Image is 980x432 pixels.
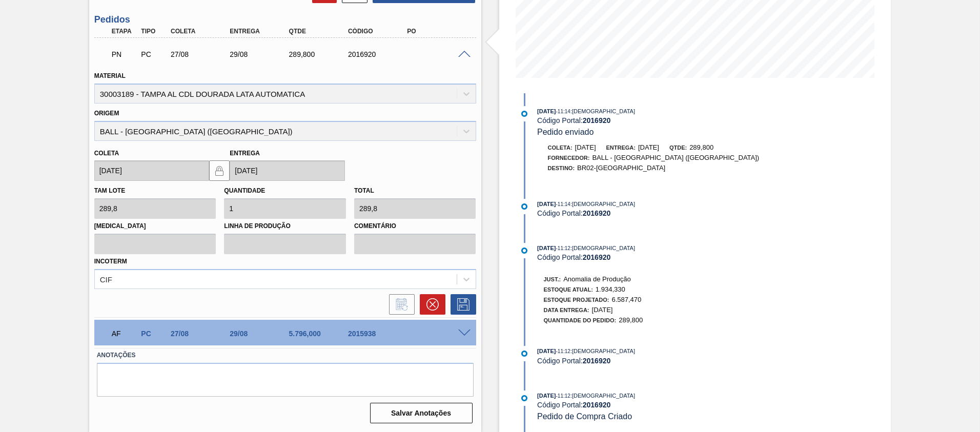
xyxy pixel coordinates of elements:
[521,248,527,254] img: atual
[548,145,573,151] span: Coleta:
[521,203,527,210] img: atual
[415,294,445,315] div: Cancelar pedido
[168,28,234,35] div: Coleta
[537,116,781,125] div: Código Portal:
[109,43,140,66] div: Pedido em Negociação
[112,50,137,58] p: PN
[354,187,374,194] label: Total
[100,275,112,283] div: CIF
[548,155,590,161] span: Fornecedor:
[209,160,230,181] button: locked
[537,401,781,409] div: Código Portal:
[570,201,635,207] span: : [DEMOGRAPHIC_DATA]
[583,253,611,261] strong: 2016920
[556,245,570,251] span: - 11:12
[606,145,636,151] span: Entrega:
[112,330,137,338] p: AF
[570,245,635,251] span: : [DEMOGRAPHIC_DATA]
[287,50,353,58] div: 289,800
[109,322,140,345] div: Aguardando Faturamento
[94,219,216,234] label: [MEDICAL_DATA]
[537,108,556,114] span: [DATE]
[227,330,293,338] div: 29/08/2025
[570,348,635,354] span: : [DEMOGRAPHIC_DATA]
[94,72,126,79] label: Material
[94,14,476,25] h3: Pedidos
[168,330,234,338] div: 27/08/2025
[521,351,527,357] img: atual
[345,28,412,35] div: Código
[689,143,713,151] span: 289,800
[669,145,687,151] span: Qtde:
[109,28,140,35] div: Etapa
[521,395,527,401] img: atual
[575,143,596,151] span: [DATE]
[537,253,781,261] div: Código Portal:
[556,348,570,354] span: - 11:12
[583,401,611,409] strong: 2016920
[94,150,119,157] label: Coleta
[230,160,345,181] input: dd/mm/yyyy
[611,296,641,303] span: 6.587,470
[537,128,594,136] span: Pedido enviado
[213,164,226,177] img: locked
[168,50,234,58] div: 27/08/2025
[583,116,611,125] strong: 2016920
[537,245,556,251] span: [DATE]
[544,307,589,313] span: Data Entrega:
[138,28,169,35] div: Tipo
[138,330,169,338] div: Pedido de Compra
[537,201,556,207] span: [DATE]
[583,357,611,365] strong: 2016920
[227,28,293,35] div: Entrega
[556,109,570,114] span: - 11:14
[521,111,527,117] img: atual
[577,164,665,172] span: BR02-[GEOGRAPHIC_DATA]
[94,187,125,194] label: Tam lote
[94,110,119,117] label: Origem
[224,187,265,194] label: Quantidade
[592,306,613,314] span: [DATE]
[556,393,570,399] span: - 11:12
[94,160,210,181] input: dd/mm/yyyy
[370,403,473,423] button: Salvar Anotações
[97,348,474,363] label: Anotações
[596,285,625,293] span: 1.934,330
[556,201,570,207] span: - 11:14
[570,108,635,114] span: : [DEMOGRAPHIC_DATA]
[224,219,346,234] label: Linha de Produção
[544,317,617,323] span: Quantidade do Pedido:
[544,276,561,282] span: Just.:
[287,330,353,338] div: 5.796,000
[537,393,556,399] span: [DATE]
[638,143,659,151] span: [DATE]
[544,286,593,293] span: Estoque Atual:
[570,393,635,399] span: : [DEMOGRAPHIC_DATA]
[583,209,611,217] strong: 2016920
[345,50,412,58] div: 2016920
[537,209,781,217] div: Código Portal:
[404,28,471,35] div: PO
[548,165,575,171] span: Destino:
[345,330,412,338] div: 2015938
[287,28,353,35] div: Qtde
[94,258,127,265] label: Incoterm
[619,316,643,324] span: 289,800
[384,294,415,315] div: Informar alteração no pedido
[537,412,632,421] span: Pedido de Compra Criado
[592,154,759,161] span: BALL - [GEOGRAPHIC_DATA] ([GEOGRAPHIC_DATA])
[563,275,631,283] span: Anomalia de Produção
[537,348,556,354] span: [DATE]
[537,357,781,365] div: Código Portal:
[227,50,293,58] div: 29/08/2025
[230,150,260,157] label: Entrega
[138,50,169,58] div: Pedido de Compra
[544,297,609,303] span: Estoque Projetado:
[354,219,476,234] label: Comentário
[445,294,476,315] div: Salvar Pedido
